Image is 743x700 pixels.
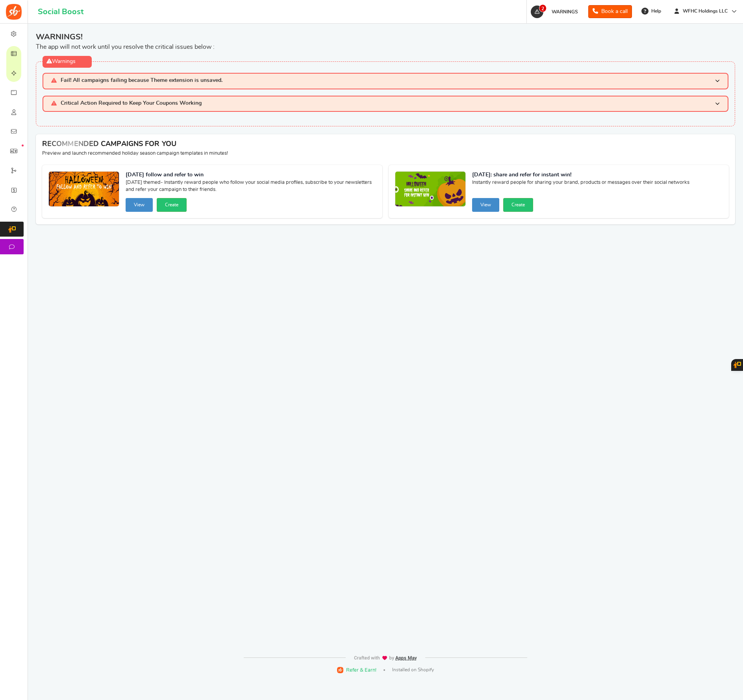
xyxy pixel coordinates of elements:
[22,144,24,146] em: New
[472,179,689,195] span: Instantly reward people for sharing your brand, products or messages over their social networks
[6,4,22,20] img: Social Boost
[61,78,222,84] span: Fail! All campaigns failing because Theme extension is unsaved.
[539,4,547,12] span: 2
[126,171,376,179] strong: [DATE] follow and refer to win
[43,56,92,68] div: Warnings
[126,198,153,212] button: View
[552,9,578,14] span: WARNINGS
[61,100,202,107] span: Critical Action Required to Keep Your Coupons Working
[680,8,731,15] span: WFHC Holdings LLC
[638,5,665,17] a: Help
[472,171,689,179] strong: [DATE]: share and refer for instant win!
[530,6,582,18] a: 2 WARNINGS
[38,7,83,16] h1: Social Boost
[337,666,376,674] a: Refer & Earn!
[354,656,417,661] img: img-footer.webp
[36,31,735,43] span: WARNINGS!
[49,172,119,207] img: Recommended Campaigns
[42,141,729,148] h4: RECOMMENDED CAMPAIGNS FOR YOU
[503,198,533,212] button: Create
[649,8,661,15] span: Help
[588,5,632,18] a: Book a call
[395,172,465,207] img: Recommended Campaigns
[126,179,376,195] span: [DATE] themed- Instantly reward people who follow your social media profiles, subscribe to your n...
[472,198,499,212] button: View
[392,667,434,673] span: Installed on Shopify
[157,198,187,212] button: Create
[36,31,735,51] div: The app will not work until you resolve the critical issues below :
[42,150,729,157] p: Preview and launch recommended holiday season campaign templates in minutes!
[384,669,385,671] span: |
